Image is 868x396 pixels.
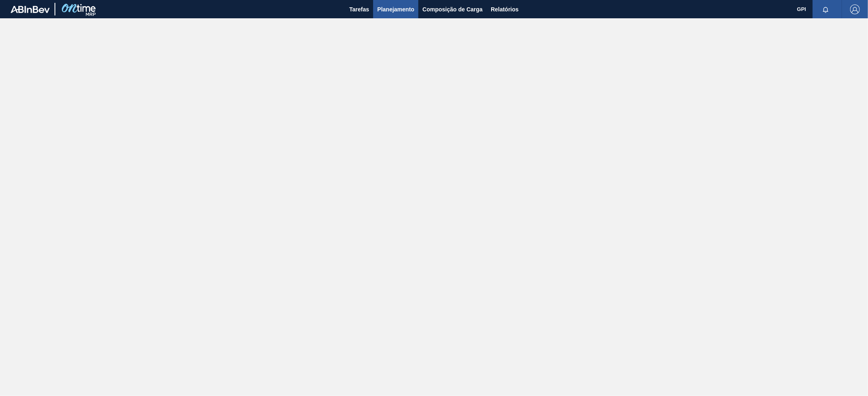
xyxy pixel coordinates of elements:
span: Composição de Carga [422,4,483,14]
button: Notificações [813,4,839,15]
span: Planejamento [377,4,414,14]
span: Relatórios [491,4,518,14]
span: Tarefas [349,4,369,14]
img: Logout [850,4,860,14]
img: TNhmsLtSVTkK8tSr43FrP2fwEKptu5GPRR3wAAAABJRU5ErkJggg== [11,6,50,13]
